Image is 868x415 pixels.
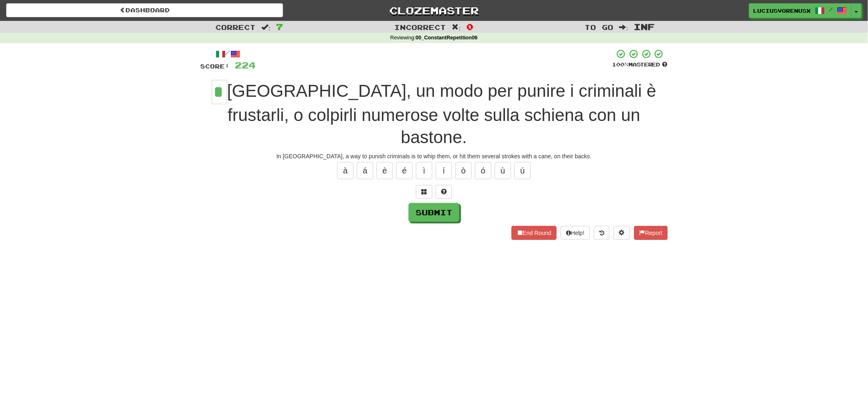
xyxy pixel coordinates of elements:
span: Correct [216,23,256,31]
div: In [GEOGRAPHIC_DATA], a way to punish criminals is to whip them, or hit them several strokes with... [200,152,668,160]
button: ù [495,162,511,179]
strong: 00_ConstantRepetition06 [416,35,477,41]
span: Inf [634,22,655,32]
button: Switch sentence to multiple choice alt+p [416,185,432,199]
span: Incorrect [395,23,446,31]
button: á [357,162,373,179]
span: / [829,7,833,12]
a: Clozemaster [295,3,572,18]
button: ò [455,162,472,179]
button: í [436,162,452,179]
button: Round history (alt+y) [594,226,610,240]
button: Report [634,226,668,240]
span: 100 % [612,61,628,68]
span: 7 [276,22,283,32]
button: Help! [561,226,590,240]
span: 224 [235,60,256,70]
span: : [619,24,628,31]
span: To go [585,23,614,31]
span: Score: [200,63,230,70]
button: è [377,162,393,179]
span: [GEOGRAPHIC_DATA], un modo per punire i criminali è frustarli, o colpirli numerose volte sulla sc... [227,81,656,147]
span: LuciusVorenusX [754,7,811,14]
button: Single letter hint - you only get 1 per sentence and score half the points! alt+h [436,185,452,199]
a: Dashboard [6,3,283,17]
button: End Round [512,226,557,240]
div: / [200,49,256,59]
span: : [262,24,271,31]
button: ì [416,162,432,179]
span: : [452,24,461,31]
span: 0 [466,22,473,32]
button: Submit [409,203,459,222]
button: à [337,162,354,179]
a: LuciusVorenusX / [749,3,852,18]
button: ú [514,162,531,179]
button: ó [475,162,491,179]
button: é [396,162,413,179]
div: Mastered [612,61,668,68]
